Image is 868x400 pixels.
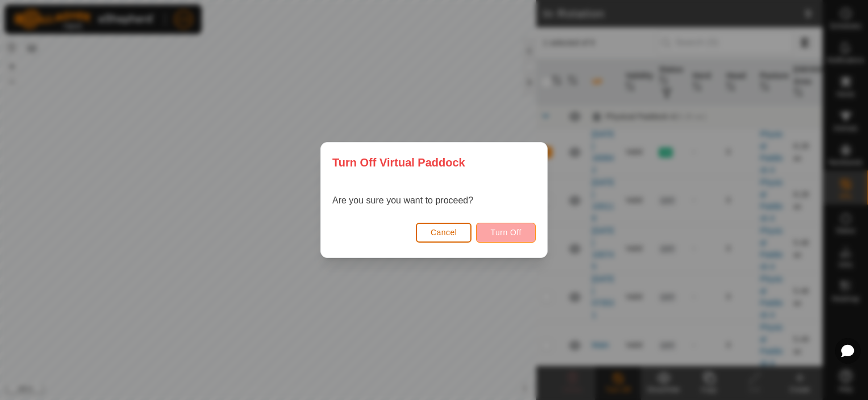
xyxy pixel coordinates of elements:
span: Turn Off Virtual Paddock [332,154,465,171]
button: Cancel [416,223,472,243]
span: Turn Off [490,228,521,237]
button: Turn Off [476,223,536,243]
p: Are you sure you want to proceed? [332,194,473,207]
span: Cancel [431,228,457,237]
